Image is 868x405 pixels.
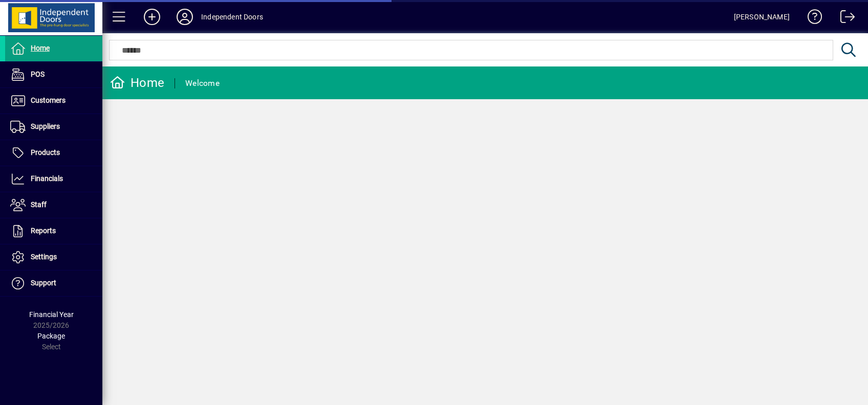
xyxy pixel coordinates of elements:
[31,96,66,104] span: Customers
[31,44,50,52] span: Home
[31,227,56,235] span: Reports
[37,332,65,340] span: Package
[734,9,790,25] div: [PERSON_NAME]
[31,200,47,209] span: Staff
[833,2,855,35] a: Logout
[168,8,201,26] button: Profile
[5,114,102,140] a: Suppliers
[800,2,822,35] a: Knowledge Base
[5,166,102,192] a: Financials
[5,88,102,114] a: Customers
[31,122,60,130] span: Suppliers
[201,9,263,25] div: Independent Doors
[110,75,164,91] div: Home
[31,148,60,156] span: Products
[5,218,102,244] a: Reports
[31,253,57,261] span: Settings
[185,75,220,92] div: Welcome
[31,174,63,183] span: Financials
[5,192,102,218] a: Staff
[5,140,102,166] a: Products
[5,271,102,296] a: Support
[5,244,102,270] a: Settings
[136,8,168,26] button: Add
[31,70,45,78] span: POS
[5,62,102,87] a: POS
[31,279,56,287] span: Support
[29,310,74,319] span: Financial Year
